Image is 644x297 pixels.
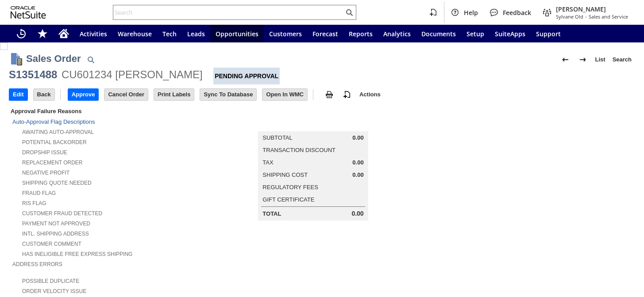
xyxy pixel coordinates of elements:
a: Forecast [307,25,343,42]
a: Auto-Approval Flag Descriptions [12,118,95,125]
span: [PERSON_NAME] [556,5,628,13]
span: Forecast [312,30,338,38]
a: Order Velocity Issue [22,288,86,294]
span: - [585,13,587,20]
img: Quick Find [85,54,96,65]
input: Approve [68,89,99,100]
div: Shortcuts [32,25,53,42]
a: Gift Certificate [262,196,314,203]
a: Actions [356,91,384,98]
span: 0.00 [352,159,363,166]
a: Intl. Shipping Address [22,231,89,237]
a: Negative Profit [22,170,69,176]
a: Total [262,210,281,217]
a: Payment not approved [22,221,90,227]
svg: logo [11,6,46,19]
img: print.svg [324,89,335,100]
span: Sales and Service [589,13,628,20]
a: Regulatory Fees [262,184,318,190]
span: Feedback [503,8,531,17]
img: Previous [560,54,571,65]
span: Documents [421,30,456,38]
a: Recent Records [11,25,32,42]
caption: Summary [258,117,368,131]
a: Dropship Issue [22,149,67,156]
a: Home [53,25,74,42]
input: Search [113,7,344,18]
a: Tax [262,159,273,166]
a: List [592,53,609,67]
div: Pending Approval [213,68,280,84]
span: Activities [80,30,107,38]
a: Tech [157,25,182,42]
a: Replacement Order [22,160,82,166]
input: Sync To Database [200,89,256,100]
a: Customer Fraud Detected [22,210,102,217]
span: Sylvane Old [556,13,583,20]
a: Fraud Flag [22,190,56,196]
a: Shipping Cost [262,171,308,178]
svg: Shortcuts [37,28,48,39]
a: Transaction Discount [262,147,335,153]
a: Customer Comment [22,241,81,247]
input: Print Labels [154,89,194,100]
a: Possible Duplicate [22,278,79,284]
span: Leads [187,30,205,38]
svg: Recent Records [16,28,27,39]
span: SuiteApps [495,30,525,38]
h1: Sales Order [26,51,81,66]
svg: Search [344,7,355,18]
span: Tech [162,30,177,38]
a: RIS flag [22,200,46,206]
span: Reports [349,30,373,38]
a: Activities [74,25,112,42]
a: Warehouse [112,25,157,42]
a: Analytics [378,25,416,42]
span: Opportunities [216,30,258,38]
span: Help [464,8,478,17]
input: Open In WMC [262,89,307,100]
span: Customers [269,30,302,38]
span: 0.00 [352,171,363,179]
span: 0.00 [351,210,363,217]
a: Potential Backorder [22,139,87,145]
a: Subtotal [262,134,292,141]
img: Next [578,54,588,65]
span: Warehouse [118,30,152,38]
input: Back [34,89,54,100]
span: 0.00 [352,134,363,141]
a: Support [531,25,566,42]
img: add-record.svg [342,89,352,100]
div: S1351488 [9,68,57,82]
a: Setup [461,25,490,42]
svg: Home [58,28,69,39]
a: Search [609,53,635,67]
a: Has Ineligible Free Express Shipping [22,251,132,257]
input: Edit [9,89,27,100]
a: Address Errors [12,261,62,267]
a: SuiteApps [490,25,531,42]
input: Cancel Order [104,89,148,100]
a: Opportunities [210,25,264,42]
a: Leads [182,25,210,42]
span: Analytics [383,30,411,38]
a: Shipping Quote Needed [22,180,92,186]
span: Support [536,30,561,38]
a: Reports [343,25,378,42]
div: Approval Failure Reasons [9,106,214,116]
a: Customers [264,25,307,42]
a: Awaiting Auto-Approval [22,129,94,135]
a: Documents [416,25,461,42]
span: Setup [467,30,484,38]
div: CU601234 [PERSON_NAME] [62,68,203,82]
